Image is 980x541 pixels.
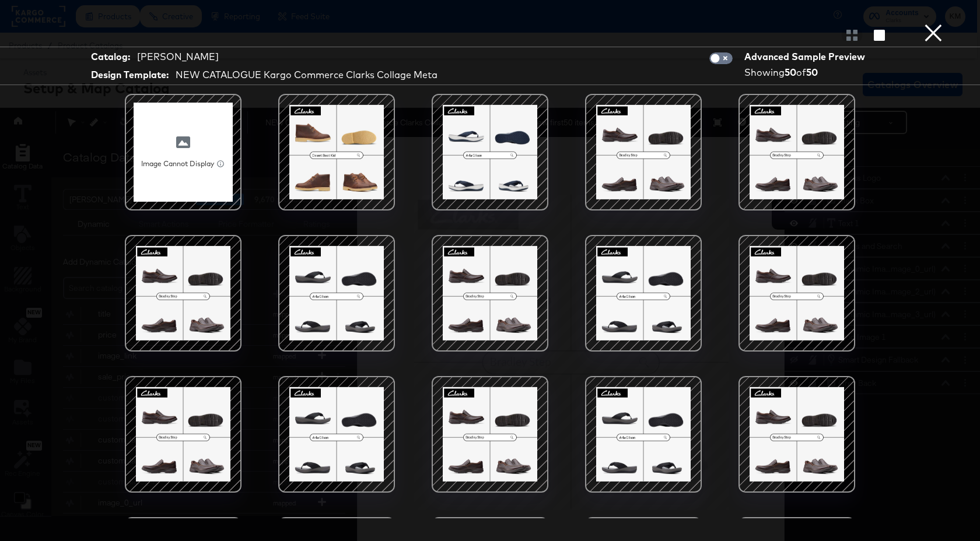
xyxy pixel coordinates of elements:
div: [PERSON_NAME] [137,50,219,64]
div: NEW CATALOGUE Kargo Commerce Clarks Collage Meta [176,68,437,82]
div: Advanced Sample Preview [744,50,869,64]
div: Showing of [744,66,869,79]
strong: 50 [785,66,796,78]
strong: Design Template: [91,68,169,82]
strong: Catalog: [91,50,130,64]
div: Image Cannot Display [125,94,242,210]
strong: 50 [806,66,818,78]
